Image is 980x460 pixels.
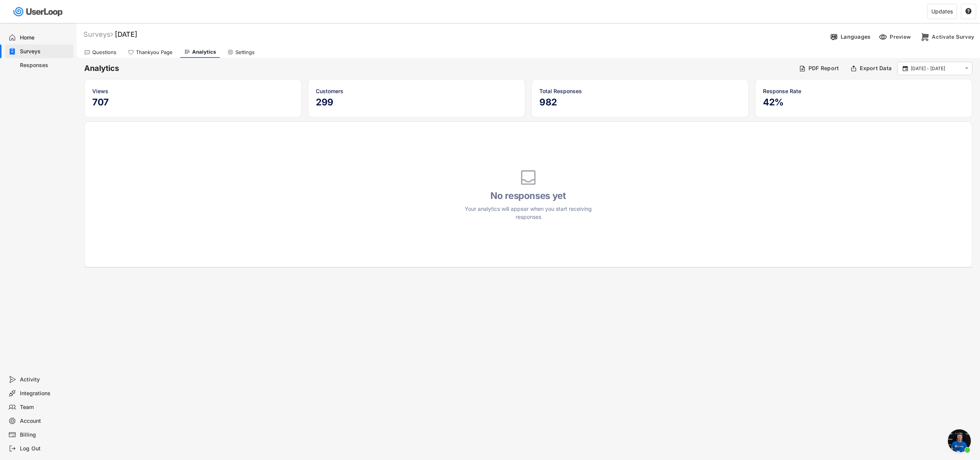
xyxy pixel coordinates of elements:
div: Questions [92,49,116,56]
div: Response Rate [763,87,964,95]
div: Customers [316,87,517,95]
text:  [965,65,969,72]
div: Activity [20,376,70,383]
div: Surveys [83,30,113,39]
button:  [902,65,909,72]
div: Home [20,34,70,41]
h5: 707 [92,97,294,108]
h6: Analytics [84,63,793,74]
div: Billing [20,431,70,439]
input: Select Date Range [911,65,961,72]
img: userloop-logo-01.svg [11,4,65,20]
div: Responses [20,62,70,69]
div: Total Responses [539,87,741,95]
div: Languages [841,33,871,40]
button:  [963,65,970,72]
div: Views [92,87,294,95]
text:  [903,65,908,72]
font: [DATE] [115,30,137,38]
button:  [965,8,972,15]
h5: 299 [316,97,517,108]
div: Thankyou Page [136,49,173,56]
text:  [965,8,972,15]
div: Team [20,404,70,411]
div: Settings [235,49,255,56]
a: Open chat [948,429,971,452]
img: Language%20Icon.svg [830,33,838,41]
h5: 982 [539,97,741,108]
div: Surveys [20,48,70,55]
div: Updates [931,9,953,14]
div: Preview [890,33,913,40]
h5: 42% [763,97,964,108]
img: CheckoutMajor%20%281%29.svg [921,33,929,41]
div: Activate Survey [932,33,974,40]
div: Account [20,417,70,425]
div: Analytics [192,49,216,55]
div: Your analytics will appear when you start receiving responses [459,205,597,221]
div: Export Data [860,65,892,72]
div: Log Out [20,445,70,452]
h4: No responses yet [459,190,597,202]
div: Integrations [20,390,70,397]
div: PDF Report [808,65,839,72]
